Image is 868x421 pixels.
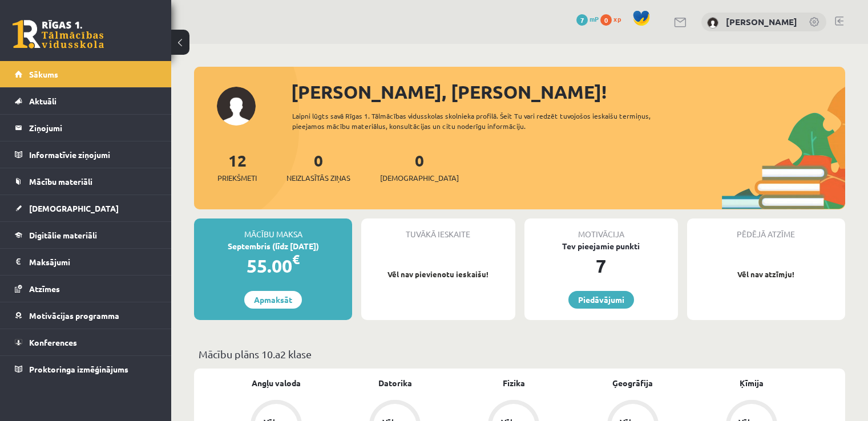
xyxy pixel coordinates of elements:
div: 7 [524,252,678,280]
a: Ziņojumi [15,115,157,141]
span: Priekšmeti [217,172,257,184]
a: 7 mP [576,14,599,23]
a: [DEMOGRAPHIC_DATA] [15,195,157,221]
legend: Ziņojumi [29,115,157,141]
a: Atzīmes [15,276,157,302]
span: Mācību materiāli [29,176,92,187]
a: Fizika [503,377,525,389]
a: Mācību materiāli [15,168,157,195]
span: Sākums [29,69,58,79]
p: Vēl nav pievienotu ieskaišu! [367,269,509,280]
a: [PERSON_NAME] [726,16,797,27]
a: 0 xp [600,14,627,23]
span: [DEMOGRAPHIC_DATA] [29,203,119,213]
span: 0 [600,14,612,26]
div: [PERSON_NAME], [PERSON_NAME]! [291,78,845,106]
div: Motivācija [524,218,678,240]
span: mP [590,14,599,23]
a: Apmaksāt [244,291,302,309]
a: Angļu valoda [252,377,301,389]
a: Maksājumi [15,249,157,275]
a: 12Priekšmeti [217,150,257,184]
legend: Informatīvie ziņojumi [29,141,157,168]
img: Anastasija Smirnova [707,17,718,29]
span: [DEMOGRAPHIC_DATA] [380,172,459,184]
div: Pēdējā atzīme [687,218,845,240]
span: 7 [576,14,588,26]
a: 0Neizlasītās ziņas [286,150,350,184]
a: Proktoringa izmēģinājums [15,356,157,382]
div: Tev pieejamie punkti [524,240,678,252]
a: Ķīmija [740,377,764,389]
p: Mācību plāns 10.a2 klase [199,346,841,362]
a: Ģeogrāfija [612,377,653,389]
a: Motivācijas programma [15,302,157,329]
span: € [292,251,300,268]
span: Neizlasītās ziņas [286,172,350,184]
span: Atzīmes [29,284,60,294]
span: Proktoringa izmēģinājums [29,364,128,374]
a: Rīgas 1. Tālmācības vidusskola [13,20,104,48]
div: Mācību maksa [194,218,352,240]
p: Vēl nav atzīmju! [693,269,839,280]
a: Informatīvie ziņojumi [15,141,157,168]
span: Digitālie materiāli [29,230,97,240]
span: Konferences [29,337,77,347]
a: Digitālie materiāli [15,222,157,248]
span: xp [613,14,621,23]
div: 55.00 [194,252,352,280]
span: Aktuāli [29,96,56,106]
a: Piedāvājumi [568,291,634,309]
a: Datorika [378,377,412,389]
a: Aktuāli [15,88,157,114]
a: Sākums [15,61,157,87]
div: Tuvākā ieskaite [361,218,515,240]
legend: Maksājumi [29,249,157,275]
div: Laipni lūgts savā Rīgas 1. Tālmācības vidusskolas skolnieka profilā. Šeit Tu vari redzēt tuvojošo... [292,111,683,131]
span: Motivācijas programma [29,310,119,321]
div: Septembris (līdz [DATE]) [194,240,352,252]
a: 0[DEMOGRAPHIC_DATA] [380,150,459,184]
a: Konferences [15,329,157,355]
